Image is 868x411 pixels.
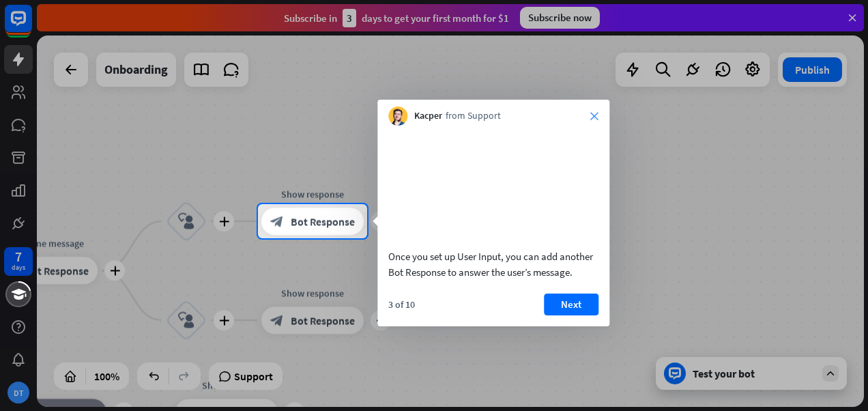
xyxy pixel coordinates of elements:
span: Kacper [414,109,442,123]
i: block_bot_response [270,214,284,228]
span: Bot Response [291,214,355,228]
button: Next [544,294,598,315]
button: Open LiveChat chat widget [11,5,52,46]
i: close [590,112,598,120]
div: 3 of 10 [388,298,415,311]
span: from Support [446,109,501,123]
div: Once you set up User Input, you can add another Bot Response to answer the user’s message. [388,249,598,280]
